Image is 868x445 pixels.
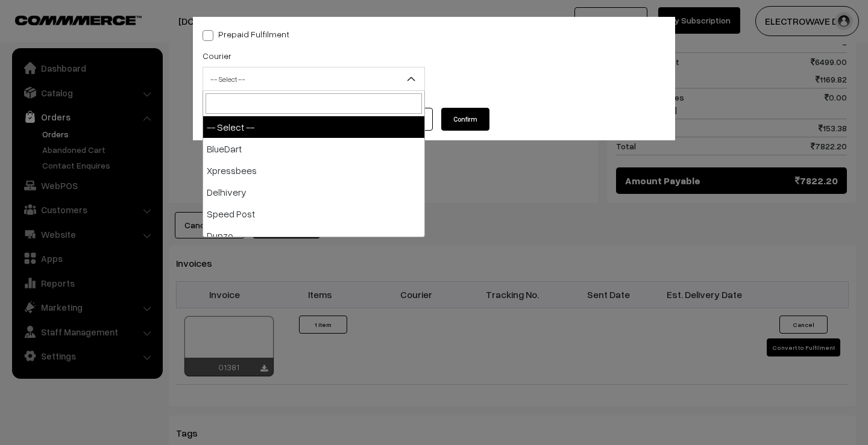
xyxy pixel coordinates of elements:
li: Xpressbees [203,160,424,181]
li: -- Select -- [203,116,424,138]
li: Speed Post [203,203,424,225]
span: -- Select -- [203,67,425,91]
span: -- Select -- [203,69,424,90]
label: Prepaid Fulfilment [203,28,289,40]
label: Courier [203,49,231,62]
li: Delhivery [203,181,424,203]
button: Confirm [441,108,489,131]
li: BlueDart [203,138,424,160]
li: Dunzo [203,225,424,246]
